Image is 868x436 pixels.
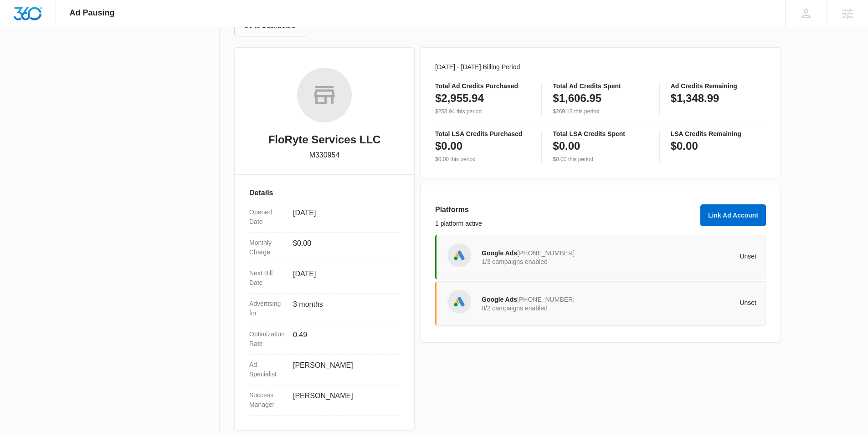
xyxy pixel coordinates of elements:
[435,235,766,279] a: Google AdsGoogle Ads[PHONE_NUMBER]1/3 campaigns enabledUnset
[435,155,530,163] p: $0.00 this period
[249,202,400,233] div: Opened Date[DATE]
[482,296,517,303] span: Google Ads
[249,238,286,257] dt: Monthly Charge
[435,281,766,326] a: Google AdsGoogle Ads[PHONE_NUMBER]0/2 campaigns enabledUnset
[249,385,400,416] div: Success Manager[PERSON_NAME]
[249,263,400,294] div: Next Bill Date[DATE]
[482,249,517,257] span: Google Ads
[700,204,766,226] button: Link Ad Account
[249,324,400,355] div: Optimization Rate0.49
[517,296,575,303] span: [PHONE_NUMBER]
[293,390,392,410] dd: [PERSON_NAME]
[517,249,575,257] span: [PHONE_NUMBER]
[293,330,392,349] dd: 0.49
[234,21,311,29] a: Go to Dashboard
[435,139,462,153] p: $0.00
[293,238,392,257] dd: $0.00
[249,330,286,349] dt: Optimization Rate
[435,62,766,72] p: [DATE] - [DATE] Billing Period
[452,248,466,262] img: Google Ads
[435,131,530,137] p: Total LSA Credits Purchased
[293,269,392,288] dd: [DATE]
[249,360,286,379] dt: Ad Specialist
[435,219,695,228] p: 1 platform active
[435,204,695,215] h3: Platforms
[452,295,466,309] img: Google Ads
[249,208,286,227] dt: Opened Date
[249,233,400,263] div: Monthly Charge$0.00
[435,91,484,106] p: $2,955.94
[268,132,381,148] h2: FloRyte Services LLC
[293,208,392,227] dd: [DATE]
[482,259,619,265] p: 1/3 campaigns enabled
[553,91,601,106] p: $1,606.95
[249,188,400,198] h3: Details
[249,390,286,410] dt: Success Manager
[553,131,648,137] p: Total LSA Credits Spent
[293,299,392,318] dd: 3 months
[482,305,619,311] p: 0/2 campaigns enabled
[249,294,400,324] div: Advertising for3 months
[309,150,340,161] p: M330954
[553,107,648,116] p: $269.13 this period
[435,83,530,89] p: Total Ad Credits Purchased
[671,83,766,89] p: Ad Credits Remaining
[553,139,580,153] p: $0.00
[671,139,698,153] p: $0.00
[293,360,392,379] dd: [PERSON_NAME]
[619,299,757,306] p: Unset
[553,83,648,89] p: Total Ad Credits Spent
[249,299,286,318] dt: Advertising for
[70,8,115,18] span: Ad Pausing
[553,155,648,163] p: $0.00 this period
[435,107,530,116] p: $253.94 this period
[671,91,719,106] p: $1,348.99
[249,269,286,288] dt: Next Bill Date
[619,253,757,259] p: Unset
[671,131,766,137] p: LSA Credits Remaining
[249,355,400,385] div: Ad Specialist[PERSON_NAME]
